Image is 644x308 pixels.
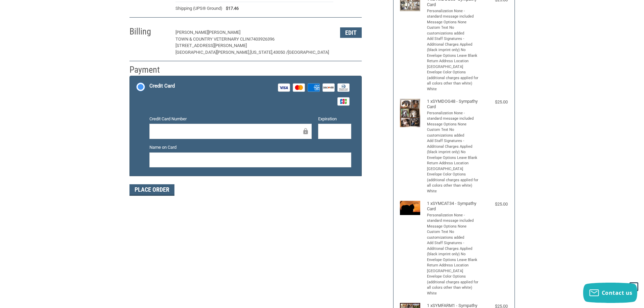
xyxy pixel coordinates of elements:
li: Return Address Location [GEOGRAPHIC_DATA] [427,263,479,274]
label: Expiration [318,116,351,122]
li: Add Staff Signatures - Additional Charges Applied (black imprint only) No [427,36,479,53]
li: Envelope Options Leave Blank [427,53,479,59]
div: $25.00 [481,201,508,208]
div: Credit Card [149,80,175,92]
h4: 1 x SYMDOG48 - Sympathy Card [427,99,479,110]
span: Town & Country Veterinary Clini [175,37,251,42]
li: Envelope Color Options (additional charges applied for all colors other than white) White [427,274,479,296]
button: Edit [340,27,362,38]
li: Envelope Color Options (additional charges applied for all colors other than white) White [427,172,479,194]
h4: 1 x SYMCAT34 - Sympathy Card [427,201,479,212]
span: [GEOGRAPHIC_DATA][PERSON_NAME], [175,50,250,55]
li: Return Address Location [GEOGRAPHIC_DATA] [427,58,479,70]
label: Name on Card [149,144,351,151]
li: Message Options None [427,20,479,25]
li: Personalization None - standard message included [427,111,479,122]
span: [PERSON_NAME] [208,30,240,35]
span: [PERSON_NAME] [175,30,208,35]
li: Personalization None - standard message included [427,8,479,20]
span: [GEOGRAPHIC_DATA] [288,50,329,55]
li: Message Options None [427,224,479,230]
button: Contact us [583,283,637,303]
span: Contact us [602,289,633,297]
li: Envelope Options Leave Blank [427,257,479,263]
div: $25.00 [481,99,508,105]
li: Custom Text No customizations added [427,25,479,36]
li: Add Staff Signatures - Additional Charges Applied (black imprint only) No [427,138,479,155]
span: $17.46 [222,5,239,12]
button: Place Order [129,184,174,196]
label: Credit Card Number [149,116,312,122]
li: Add Staff Signatures - Additional Charges Applied (black imprint only) No [427,240,479,257]
span: [US_STATE], [250,50,273,55]
li: Return Address Location [GEOGRAPHIC_DATA] [427,161,479,172]
span: 7403926396 [251,37,275,42]
li: Envelope Color Options (additional charges applied for all colors other than white) White [427,70,479,92]
li: Custom Text No customizations added [427,127,479,138]
li: Personalization None - standard message included [427,213,479,224]
li: Envelope Options Leave Blank [427,155,479,161]
li: Custom Text No customizations added [427,229,479,240]
span: [STREET_ADDRESS][PERSON_NAME] [175,43,247,48]
h2: Billing [129,26,169,37]
span: Shipping (UPS® Ground) [175,5,222,12]
h2: Payment [129,64,169,75]
span: 43050 / [273,50,288,55]
li: Message Options None [427,122,479,127]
